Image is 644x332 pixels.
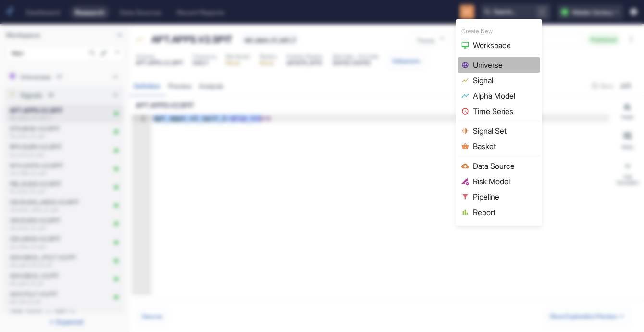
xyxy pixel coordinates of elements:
[473,206,536,218] span: Report
[473,125,536,137] span: Signal Set
[473,191,536,203] span: Pipeline
[473,90,536,102] span: Alpha Model
[473,140,536,152] span: Basket
[473,176,536,187] span: Risk Model
[473,59,536,71] span: Universe
[473,105,536,117] span: Time Series
[473,39,536,51] span: Workspace
[473,160,536,172] span: Data Source
[473,75,536,86] span: Signal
